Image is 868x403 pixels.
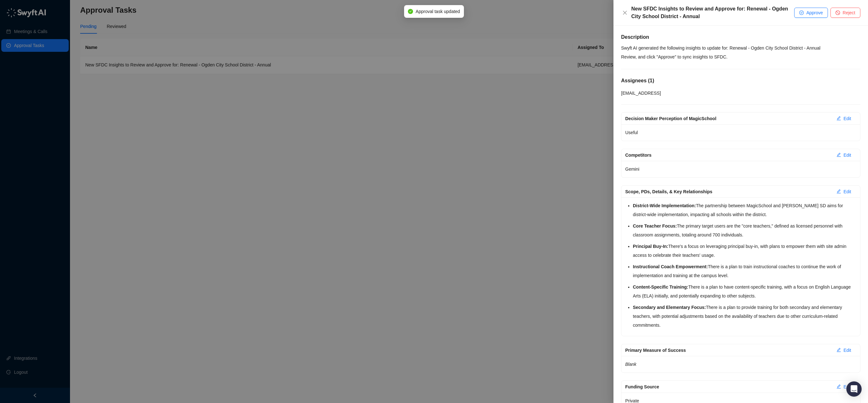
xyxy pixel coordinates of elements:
[633,264,708,269] strong: Instructional Coach Empowerment:
[633,223,677,229] strong: Core Teacher Focus:
[831,113,856,124] button: Edit
[843,383,851,390] span: Edit
[831,150,856,160] button: Edit
[621,52,860,61] p: Review, and click "Approve" to sync insights to SFDC.
[831,382,856,392] button: Edit
[625,165,856,174] p: Gemini
[836,348,841,352] span: edit
[836,189,841,194] span: edit
[622,10,627,15] span: close
[625,115,831,122] div: Decision Maker Perception of MagicSchool
[625,128,856,137] p: Useful
[625,347,831,354] div: Primary Measure of Success
[633,222,856,239] li: The primary target users are the "core teachers," defined as licensed personnel with classroom as...
[621,9,629,17] button: Close
[799,10,804,15] span: check-circle
[633,284,688,290] strong: Content-Specific Training:
[836,116,841,120] span: edit
[633,242,856,260] li: There's a focus on leveraging principal buy-in, with plans to empower them with site admin access...
[621,44,860,52] p: Swyft AI generated the following insights to update for: Renewal - Ogden City School District - A...
[416,8,460,15] span: Approval task updated
[633,203,696,208] strong: District-Wide Implementation:
[621,33,860,41] h5: Description
[843,115,851,122] span: Edit
[633,283,856,300] li: There is a plan to have content-specific training, with a focus on English Language Arts (ELA) in...
[843,347,851,354] span: Edit
[836,384,841,389] span: edit
[836,153,841,157] span: edit
[633,201,856,219] li: The partnership between MagicSchool and [PERSON_NAME] SD aims for district-wide implementation, i...
[843,188,851,195] span: Edit
[633,244,668,249] strong: Principal Buy-In:
[621,77,860,85] h5: Assignees ( 1 )
[846,381,862,397] div: Open Intercom Messenger
[831,187,856,197] button: Edit
[633,262,856,280] li: There is a plan to train instructional coaches to continue the work of implementation and trainin...
[836,10,840,15] span: stop
[830,8,860,18] button: Reject
[831,345,856,355] button: Edit
[843,152,851,159] span: Edit
[794,8,828,18] button: Approve
[625,188,831,195] div: Scope, PDs, Details, & Key Relationships
[625,362,636,367] em: Blank
[408,9,413,14] span: check-circle
[631,5,794,20] div: New SFDC Insights to Review and Approve for: Renewal - Ogden City School District - Annual
[625,383,831,390] div: Funding Source
[633,303,856,330] li: There is a plan to provide training for both secondary and elementary teachers, with potential ad...
[843,9,855,16] span: Reject
[625,152,831,159] div: Competitors
[806,9,823,16] span: Approve
[633,305,706,310] strong: Secondary and Elementary Focus:
[621,91,661,96] span: [EMAIL_ADDRESS]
